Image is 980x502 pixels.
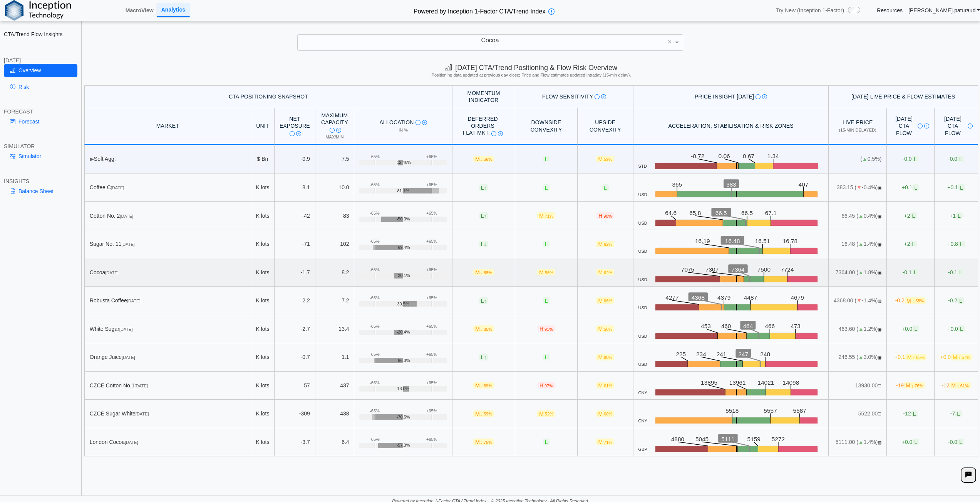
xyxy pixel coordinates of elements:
[157,3,190,17] a: Analytics
[315,400,355,428] td: 438
[251,343,275,372] td: K lots
[947,241,965,247] span: +0.8
[275,372,315,400] td: 57
[878,355,881,360] span: OPEN: Market session is currently open.
[601,94,606,99] img: Read More
[397,245,410,250] span: -69.4%
[275,315,315,344] td: -2.7
[426,267,437,272] div: +65%
[957,384,969,388] span: ↓ 61%
[638,93,824,100] div: Price Insight [DATE]
[84,85,452,108] th: CTA Positioning Snapshot
[370,182,380,187] div: -65%
[910,241,917,247] span: L
[596,354,614,360] span: M
[947,184,965,191] span: +0.1
[422,120,427,125] img: Read More
[676,351,686,357] text: 225
[638,334,647,339] span: USD
[397,273,410,278] span: -20.1%
[903,156,919,162] span: -0.0
[758,266,771,272] text: 7500
[4,31,77,38] h2: CTA/Trend Flow Insights
[725,238,740,244] text: 16.48
[949,382,970,389] span: M
[829,202,887,230] td: 66.45 ( 0.4%)
[638,221,647,226] span: USD
[484,241,486,247] span: ↓
[878,270,881,275] span: OPEN: Market session is currently open.
[940,115,973,137] div: [DATE] CTA Flow
[829,108,887,145] th: Live Price
[957,269,964,275] span: L
[4,178,77,185] div: INSIGHTS
[325,135,343,139] span: Max/Min
[370,324,380,329] div: -65%
[122,4,157,17] a: MacroView
[633,108,829,145] th: Acceleration, Stabilisation & Risk Zones
[120,214,133,218] span: [DATE]
[638,164,647,169] span: STD
[878,327,881,332] span: OPEN: Market session is currently open.
[359,119,447,126] div: Allocation
[858,326,864,332] span: ▲
[877,7,903,14] a: Resources
[410,5,548,16] h2: Powered by Inception 1-Factor CTA/Trend Index
[4,150,77,163] a: Simulator
[701,322,711,329] text: 453
[4,108,77,115] div: FORECAST
[604,355,612,360] span: 90%
[538,382,555,389] span: H
[791,294,804,301] text: 4679
[543,241,550,247] span: L
[672,181,682,188] text: 365
[895,297,926,304] span: -0.2
[596,241,614,247] span: M
[415,120,420,125] img: Info
[665,209,677,216] text: 64.6
[251,230,275,259] td: K lots
[781,266,794,272] text: 7724
[667,35,673,51] span: Clear value
[397,302,409,307] span: 30.5%
[498,131,503,136] img: Read More
[948,269,964,275] span: -0.1
[473,269,494,275] span: M
[968,123,973,128] img: Info
[473,325,494,332] span: M
[905,354,926,360] span: M
[761,351,771,357] text: 248
[767,153,779,159] text: 1.34
[896,382,925,389] span: -19
[638,305,647,310] span: USD
[958,241,965,247] span: L
[603,214,612,218] span: 90%
[445,64,617,72] span: [DATE] CTA/Trend Positioning & Flow Risk Overview
[537,212,555,219] span: M
[604,270,612,275] span: 62%
[370,295,380,300] div: -65%
[315,343,355,372] td: 1.1
[878,299,881,303] span: CLOSED: Session finished for the day.
[121,242,135,247] span: [DATE]
[491,131,496,136] img: Info
[426,324,437,329] div: +65%
[695,238,710,244] text: 16.19
[4,185,77,198] a: Balance Sheet
[705,266,719,272] text: 7307
[638,192,647,197] span: USD
[545,270,553,275] span: 56%
[913,355,925,360] span: ↑ 85%
[330,128,335,133] img: Info
[4,64,77,77] a: Overview
[892,115,929,137] div: [DATE] CTA Flow
[895,354,926,360] span: +0.1
[84,145,251,173] td: Soft Agg.
[910,212,917,219] span: L
[756,238,771,244] text: 16.51
[480,382,482,389] span: ↓
[479,354,489,360] span: L
[829,287,887,315] td: 4368.00 ( -1.4%)
[839,128,876,132] span: (15-min delayed)
[315,372,355,400] td: 437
